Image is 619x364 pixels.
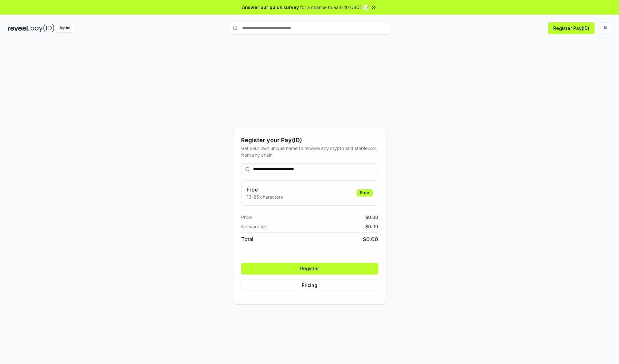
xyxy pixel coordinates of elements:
[8,24,29,32] img: reveel_dark
[300,4,369,11] span: for a chance to earn 10 USDT 📝
[241,235,253,243] span: Total
[241,263,378,274] button: Register
[363,235,378,243] span: $ 0.00
[247,193,283,200] p: 13-25 characters
[56,24,74,32] div: Alpha
[365,214,378,221] span: $ 0.00
[241,214,252,221] span: Price
[548,22,594,34] button: Register Pay(ID)
[242,4,299,11] span: Answer our quick survey
[241,223,267,230] span: Network fee
[357,189,373,196] div: Free
[241,136,378,145] div: Register your Pay(ID)
[31,24,54,32] img: pay_id
[365,223,378,230] span: $ 0.00
[241,145,378,158] div: Get your own unique name to receive any crypto and stablecoin, from any chain
[247,186,283,193] h3: Free
[241,280,378,291] button: Pricing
